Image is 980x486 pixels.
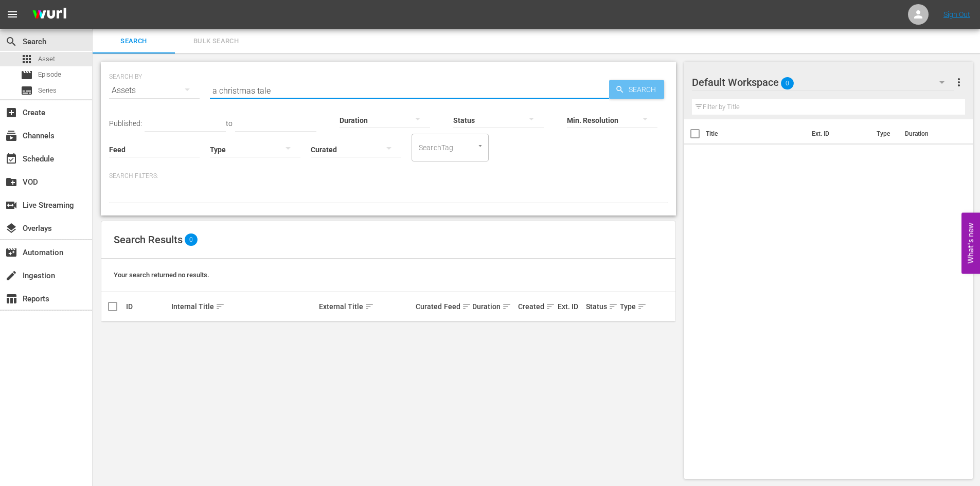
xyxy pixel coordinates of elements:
[114,271,209,279] span: Your search returned no results.
[625,80,664,99] span: Search
[109,76,200,105] div: Assets
[216,302,225,311] span: sort
[6,8,19,21] span: menu
[472,300,514,313] div: Duration
[38,54,55,64] span: Asset
[109,119,142,128] span: Published:
[518,300,555,313] div: Created
[21,69,33,81] span: Episode
[899,119,960,148] th: Duration
[475,141,485,151] button: Open
[637,302,647,311] span: sort
[99,35,169,47] span: Search
[5,130,17,142] span: Channels
[609,80,664,99] button: Search
[781,73,794,94] span: 0
[953,76,965,88] span: more_vert
[5,176,17,188] span: VOD
[5,222,17,235] span: Overlays
[226,119,233,128] span: to
[21,84,33,97] span: Series
[126,302,168,311] div: ID
[870,119,899,148] th: Type
[5,35,17,48] span: Search
[943,10,970,19] a: Sign Out
[502,302,511,311] span: sort
[806,119,871,148] th: Ext. ID
[365,302,374,311] span: sort
[620,300,639,313] div: Type
[692,68,954,97] div: Default Workspace
[546,302,555,311] span: sort
[171,300,316,313] div: Internal Title
[586,300,617,313] div: Status
[38,69,61,80] span: Episode
[462,302,471,311] span: sort
[706,119,806,148] th: Title
[961,212,980,274] button: Open Feedback Widget
[21,53,33,65] span: Asset
[5,269,17,282] span: Ingestion
[114,233,183,246] span: Search Results
[185,233,198,246] span: 0
[25,3,74,27] img: ans4CAIJ8jUAAAAAAAAAAAAAAAAAAAAAAAAgQb4GAAAAAAAAAAAAAAAAAAAAAAAAJMjXAAAAAAAAAAAAAAAAAAAAAAAAgAT5G...
[5,293,17,305] span: Reports
[5,106,17,119] span: Create
[444,300,469,313] div: Feed
[181,35,251,47] span: Bulk Search
[5,153,17,165] span: Schedule
[953,70,965,95] button: more_vert
[416,302,441,311] div: Curated
[38,85,57,96] span: Series
[609,302,618,311] span: sort
[558,302,583,311] div: Ext. ID
[319,300,413,313] div: External Title
[5,246,17,259] span: Automation
[5,199,17,211] span: Live Streaming
[109,172,668,181] p: Search Filters:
